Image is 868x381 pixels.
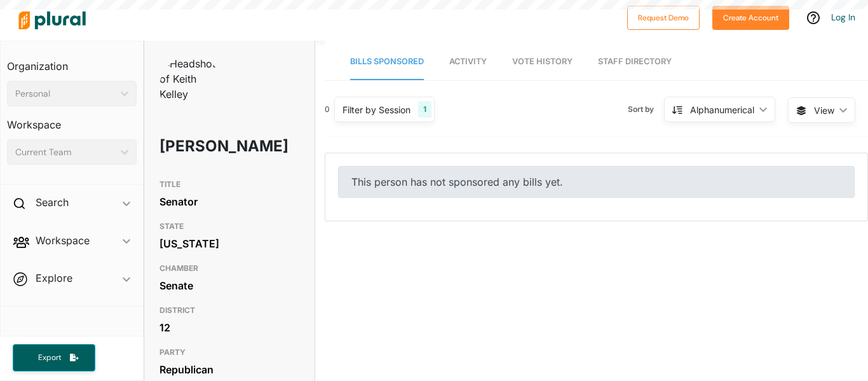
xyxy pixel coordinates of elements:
[627,10,700,24] a: Request Demo
[814,104,834,117] span: View
[159,360,299,379] div: Republican
[338,166,855,198] div: This person has not sponsored any bills yet.
[627,6,700,30] button: Request Demo
[159,127,243,165] h1: [PERSON_NAME]
[36,195,69,209] h2: Search
[15,87,116,100] div: Personal
[7,48,137,76] h3: Organization
[350,57,424,66] span: Bills Sponsored
[598,44,672,80] a: Staff Directory
[159,56,223,102] img: Headshot of Keith Kelley
[350,44,424,80] a: Bills Sponsored
[159,261,299,276] h3: CHAMBER
[712,10,789,24] a: Create Account
[831,11,855,23] a: Log In
[15,146,116,159] div: Current Team
[418,101,431,118] div: 1
[159,276,299,295] div: Senate
[13,344,95,371] button: Export
[159,192,299,211] div: Senator
[325,104,330,115] div: 0
[159,303,299,318] h3: DISTRICT
[628,104,664,115] span: Sort by
[712,6,789,30] button: Create Account
[512,57,573,66] span: Vote History
[159,318,299,337] div: 12
[159,345,299,360] h3: PARTY
[342,103,410,116] div: Filter by Session
[159,219,299,234] h3: STATE
[159,234,299,253] div: [US_STATE]
[7,106,137,134] h3: Workspace
[449,44,487,80] a: Activity
[512,44,573,80] a: Vote History
[690,103,754,116] div: Alphanumerical
[159,177,299,192] h3: TITLE
[29,352,70,363] span: Export
[449,57,487,66] span: Activity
